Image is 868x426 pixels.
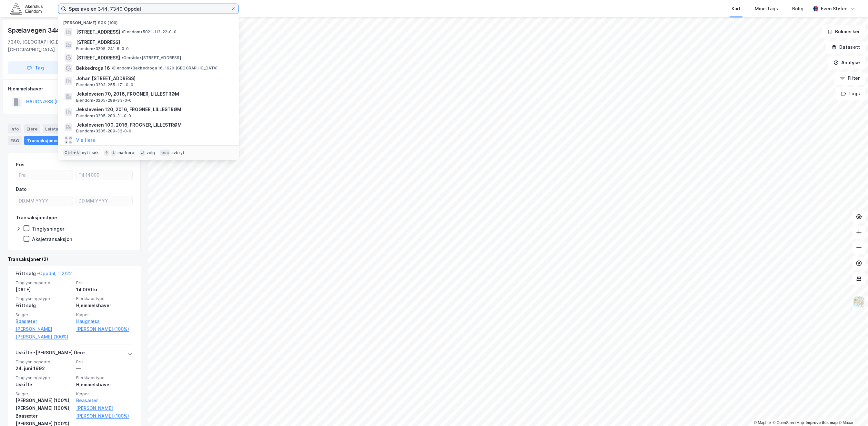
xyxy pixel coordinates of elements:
div: Uskifte - [PERSON_NAME] flere [15,349,85,359]
span: Eiendom • 3205-289-33-0-0 [76,98,132,103]
div: nytt søk [82,150,99,155]
div: avbryt [171,150,185,155]
span: Selger [15,312,72,317]
a: Improve this map [806,421,838,425]
span: Tinglysningstype [15,375,72,380]
span: Eiendom • 3203-255-171-0-0 [76,82,133,88]
div: Uskifte [15,381,72,389]
div: Tinglysninger [32,226,65,232]
div: Hjemmelshaver [8,85,140,93]
div: [DATE] [15,286,72,294]
span: Eierskapstype [76,375,133,380]
span: Bekkedroga 16 [76,64,110,72]
a: Oppdal, 112/22 [39,271,72,276]
span: Område • [STREET_ADDRESS] [121,55,181,60]
button: Tag [8,61,63,74]
div: Hjemmelshaver [76,302,133,309]
span: Eiendom • 5021-112-22-0-0 [121,29,177,35]
div: 24. juni 1992 [15,365,72,372]
div: Mine Tags [755,5,778,13]
div: 14 000 kr [76,286,133,294]
span: Eiendom • 3205-241-6-0-0 [76,46,129,51]
span: [STREET_ADDRESS] [76,38,231,46]
div: Spælavegen 344 [8,25,61,36]
div: Hjemmelshaver [76,381,133,389]
div: Transaksjoner (2) [8,255,141,263]
div: velg [146,150,155,155]
div: Fritt salg [15,302,72,309]
span: • [121,55,123,60]
a: Haugnæss [PERSON_NAME] (100%) [76,317,133,333]
span: Jeksleveien 70, 2016, FROGNER, LILLESTRØM [76,90,231,98]
div: Kontrollprogram for chat [836,395,868,426]
iframe: Chat Widget [836,395,868,426]
span: [STREET_ADDRESS] [76,28,120,36]
span: Tinglysningsdato [15,359,72,365]
button: Analyse [828,56,865,69]
div: Even Stølen [821,5,847,13]
div: Info [8,124,21,133]
img: akershus-eiendom-logo.9091f326c980b4bce74ccdd9f866810c.svg [10,3,43,14]
span: Jeksleveien 100, 2016, FROGNER, LILLESTRØM [76,121,231,129]
span: Kjøper [76,391,133,397]
input: DD.MM.YYYY [16,196,73,206]
button: Datasett [826,41,865,54]
button: Filter [834,72,865,85]
div: [PERSON_NAME] (100%), [15,397,72,404]
span: • [121,29,123,34]
div: [PERSON_NAME] (100%), [15,404,72,412]
span: Eiendom • 3205-289-31-0-0 [76,113,131,119]
div: Bolig [792,5,803,13]
div: Aksjetransaksjon [32,236,72,242]
div: Eiere [24,124,40,133]
span: Tinglysningstype [15,296,72,301]
span: Tinglysningsdato [15,280,72,286]
div: Leietakere [43,124,78,133]
div: Fritt salg - [15,270,72,280]
input: Søk på adresse, matrikkel, gårdeiere, leietakere eller personer [66,4,231,14]
input: DD.MM.YYYY [76,196,132,206]
button: Vis flere [76,136,95,144]
div: esc [160,150,170,156]
span: Eiendom • Bekkedroga 16, 1920 [GEOGRAPHIC_DATA] [111,66,217,71]
span: Pris [76,359,133,365]
button: Tags [835,87,865,100]
span: Pris [76,280,133,286]
a: Bøasæter [PERSON_NAME] [PERSON_NAME] (100%) [15,317,72,341]
span: Kjøper [76,312,133,317]
button: Bokmerker [822,25,865,38]
div: Dato [16,185,27,193]
div: — [76,365,133,372]
span: Eierskapstype [76,296,133,301]
span: Johan [STREET_ADDRESS] [76,75,231,82]
div: Transaksjonstype [16,214,57,222]
div: Transaksjoner [24,136,68,145]
a: OpenStreetMap [773,421,804,425]
div: [PERSON_NAME] søk (100) [58,15,239,27]
div: Kart [732,5,741,13]
input: Til 14000 [76,170,132,180]
a: Mapbox [754,421,772,425]
div: 7340, [GEOGRAPHIC_DATA], [GEOGRAPHIC_DATA] [8,38,110,54]
span: • [111,66,113,70]
a: Bøasæter [PERSON_NAME] [PERSON_NAME] (100%) [76,397,133,420]
img: Z [853,296,865,308]
input: Fra [16,170,73,180]
div: ESG [8,136,22,145]
div: markere [117,150,134,155]
div: Ctrl + k [63,150,81,156]
span: Eiendom • 3205-289-32-0-0 [76,129,132,134]
span: Jeksleveien 120, 2016, FROGNER, LILLESTRØM [76,106,231,113]
span: Selger [15,391,72,397]
span: [STREET_ADDRESS] [76,54,120,62]
div: Pris [16,161,25,169]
